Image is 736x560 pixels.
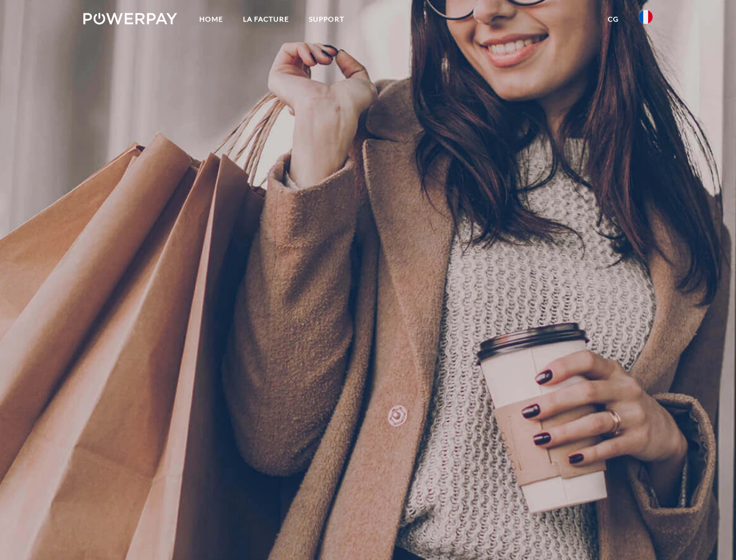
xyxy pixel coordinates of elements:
[299,9,354,30] a: Support
[233,9,299,30] a: LA FACTURE
[598,9,629,30] a: CG
[639,10,653,24] img: fr
[83,13,177,24] img: logo-powerpay-white.svg
[189,9,233,30] a: Home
